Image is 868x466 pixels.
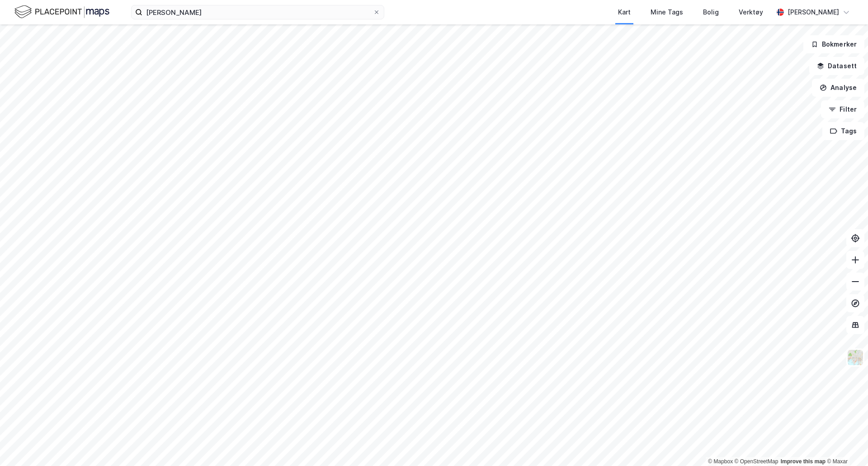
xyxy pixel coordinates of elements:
a: OpenStreetMap [735,458,778,465]
input: Søk på adresse, matrikkel, gårdeiere, leietakere eller personer [142,5,373,19]
img: Z [847,349,864,366]
div: Kart [618,7,631,18]
div: Kontrollprogram for chat [823,423,868,466]
a: Mapbox [708,458,733,465]
div: Mine Tags [651,7,683,18]
a: Improve this map [781,458,826,465]
div: Verktøy [739,7,763,18]
iframe: Chat Widget [823,423,868,466]
img: logo.f888ab2527a4732fd821a326f86c7f29.svg [14,4,109,20]
div: [PERSON_NAME] [788,7,839,18]
button: Datasett [809,57,864,75]
button: Filter [821,100,864,118]
button: Bokmerker [803,35,864,53]
div: Bolig [703,7,719,18]
button: Analyse [812,79,864,97]
button: Tags [822,122,864,140]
